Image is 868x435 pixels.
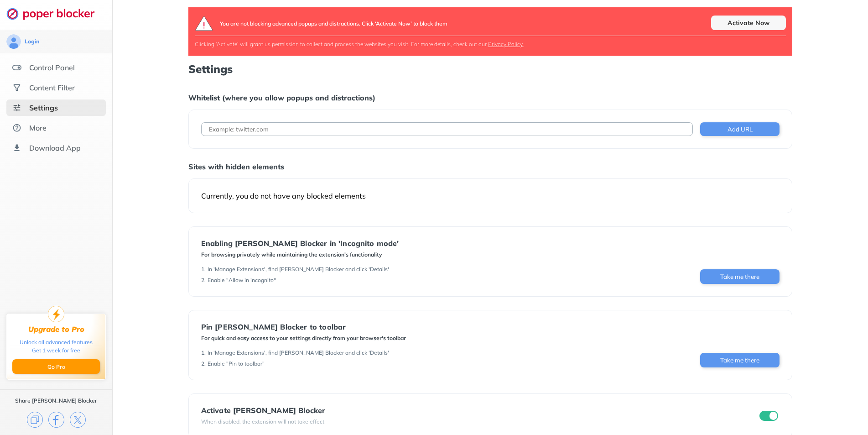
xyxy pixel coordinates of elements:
[201,418,326,425] div: When disabled, the extension will not take effect
[700,122,780,136] button: Add URL
[700,269,780,284] button: Take me there
[700,353,780,367] button: Take me there
[188,63,793,75] h1: Settings
[29,123,47,132] div: More
[208,277,276,284] div: Enable "Allow in incognito"
[12,103,21,112] img: settings-selected.svg
[12,63,21,72] img: features.svg
[48,412,64,428] img: facebook.svg
[27,412,43,428] img: copy.svg
[70,412,86,428] img: x.svg
[25,38,39,45] div: Login
[29,143,81,152] div: Download App
[711,16,786,30] div: Activate Now
[201,251,399,258] div: For browsing privately while maintaining the extension's functionality
[48,306,64,322] img: upgrade-to-pro.svg
[208,266,389,273] div: In 'Manage Extensions', find [PERSON_NAME] Blocker and click 'Details'
[29,103,58,112] div: Settings
[201,349,206,356] div: 1 .
[195,41,786,47] div: Clicking ‘Activate’ will grant us permission to collect and process the websites you visit. For m...
[201,122,693,136] input: Example: twitter.com
[12,83,21,92] img: social.svg
[29,63,75,72] div: Control Panel
[15,397,97,404] div: Share [PERSON_NAME] Blocker
[12,359,100,374] button: Go Pro
[201,239,399,247] div: Enabling [PERSON_NAME] Blocker in 'Incognito mode'
[201,277,206,284] div: 2 .
[208,360,265,367] div: Enable "Pin to toolbar"
[201,335,406,342] div: For quick and easy access to your settings directly from your browser's toolbar
[188,93,793,102] div: Whitelist (where you allow popups and distractions)
[12,123,21,132] img: about.svg
[488,41,524,47] a: Privacy Policy.
[201,406,326,414] div: Activate [PERSON_NAME] Blocker
[188,162,793,171] div: Sites with hidden elements
[20,338,93,346] div: Unlock all advanced features
[201,266,206,273] div: 1 .
[12,143,21,152] img: download-app.svg
[220,16,447,31] div: You are not blocking advanced popups and distractions. Click ‘Activate Now’ to block them
[29,83,75,92] div: Content Filter
[6,7,104,20] img: logo-webpage.svg
[201,360,206,367] div: 2 .
[195,16,213,31] img: logo
[201,323,406,331] div: Pin [PERSON_NAME] Blocker to toolbar
[32,346,80,355] div: Get 1 week for free
[201,191,780,200] div: Currently, you do not have any blocked elements
[6,34,21,49] img: avatar.svg
[28,325,84,334] div: Upgrade to Pro
[208,349,389,356] div: In 'Manage Extensions', find [PERSON_NAME] Blocker and click 'Details'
